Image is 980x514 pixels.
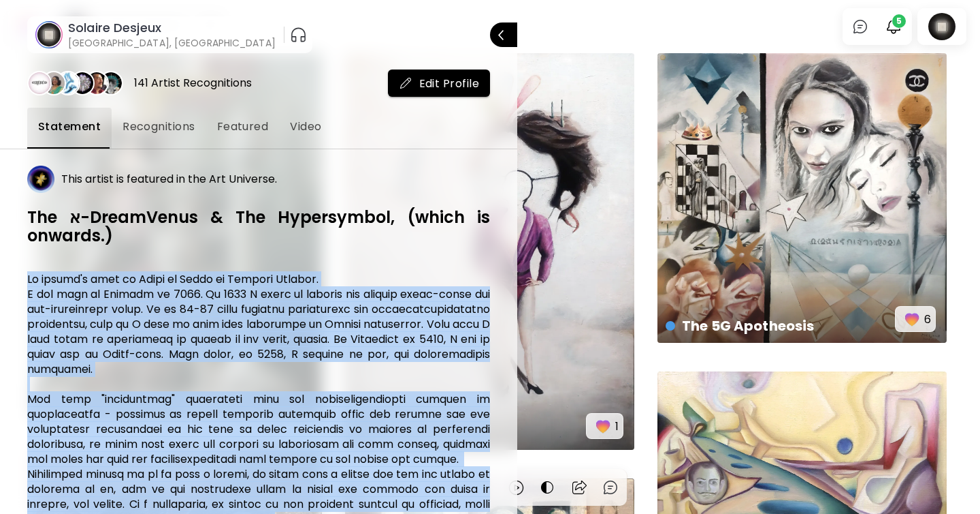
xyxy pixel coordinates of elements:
[388,70,491,97] button: mailEdit Profile
[68,36,276,50] h6: [GEOGRAPHIC_DATA], [GEOGRAPHIC_DATA]
[27,208,490,245] h6: The א-DreamVenus & The Hypersymbol, (which is onwards.)
[399,76,412,90] img: mail
[61,172,277,186] h5: This artist is featured in the Art Universe.
[290,24,307,46] button: pauseOutline IconGradient Icon
[399,76,480,91] span: Edit Profile
[122,119,195,135] span: Recognitions
[134,76,252,91] div: 141 Artist Recognitions
[217,119,269,135] span: Featured
[38,119,101,135] span: Statement
[68,20,276,36] h6: Solaire Desjeux
[290,119,321,135] span: Video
